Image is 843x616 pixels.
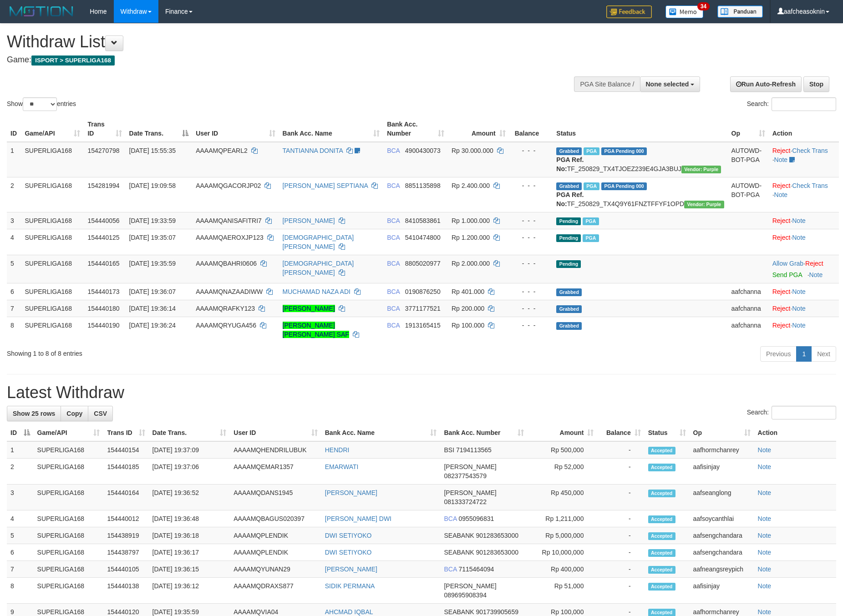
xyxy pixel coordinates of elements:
a: Check Trans [792,182,828,189]
a: [PERSON_NAME] [325,566,377,573]
a: 1 [796,346,812,362]
td: Rp 5,000,000 [528,527,597,544]
div: - - - [513,181,549,190]
a: HENDRI [325,446,350,454]
th: Balance [509,116,553,142]
th: Status [553,116,727,142]
th: Game/API: activate to sort column ascending [34,424,104,441]
span: ISPORT > SUPERLIGA168 [31,56,115,66]
span: · [772,260,805,267]
td: SUPERLIGA168 [21,229,84,255]
a: Reject [772,234,791,241]
span: [PERSON_NAME] [444,489,496,496]
a: TANTIANNA DONITA [283,147,343,154]
span: AAAAMQRYUGA456 [196,322,256,329]
td: Rp 1,211,000 [528,510,597,527]
a: DWI SETIYOKO [325,549,372,556]
th: Action [754,424,836,441]
span: [DATE] 19:36:14 [129,305,176,312]
span: Accepted [648,447,675,454]
a: Reject [772,217,791,224]
td: 7 [7,561,34,578]
span: Rp 1.000.000 [452,217,490,224]
a: Next [811,346,836,362]
span: Copy 4900430073 to clipboard [405,147,441,154]
td: 154438919 [103,527,148,544]
span: Grabbed [556,305,582,313]
span: AAAAMQPEARL2 [196,147,248,154]
div: Showing 1 to 8 of 8 entries [7,345,345,358]
span: Grabbed [556,322,582,330]
td: · [769,212,839,229]
td: 1 [7,441,34,459]
span: Copy 089695908394 to clipboard [444,591,486,599]
span: Copy 901283653000 to clipboard [476,532,518,539]
span: BCA [387,147,400,154]
a: Run Auto-Refresh [730,76,802,92]
span: Copy 1913165415 to clipboard [405,322,441,329]
td: [DATE] 19:36:48 [149,510,230,527]
td: [DATE] 19:36:15 [149,561,230,578]
span: BCA [387,288,400,295]
a: Note [792,234,806,241]
span: Copy 8851135898 to clipboard [405,182,441,189]
td: AAAAMQPLENDIK [230,544,321,561]
span: AAAAMQRAFKY123 [196,305,255,312]
th: Op: activate to sort column ascending [728,116,769,142]
a: Reject [772,305,791,312]
a: [PERSON_NAME] [283,305,335,312]
span: [DATE] 19:09:58 [129,182,176,189]
span: [DATE] 19:35:59 [129,260,176,267]
span: Accepted [648,490,675,497]
a: Note [758,582,772,590]
span: Marked by aafmaleo [584,147,599,155]
span: None selected [646,81,689,88]
div: - - - [513,304,549,313]
div: - - - [513,259,549,268]
th: Bank Acc. Number: activate to sort column ascending [440,424,528,441]
td: aafsoycanthlai [690,510,754,527]
span: SEABANK [444,532,474,539]
h1: Withdraw List [7,33,553,51]
th: Bank Acc. Number: activate to sort column ascending [383,116,448,142]
a: Show 25 rows [7,406,61,421]
div: - - - [513,216,549,225]
a: Note [758,515,772,522]
a: Note [758,446,772,454]
td: 6 [7,283,21,300]
th: Trans ID: activate to sort column ascending [84,116,125,142]
a: Note [809,271,823,278]
td: aafisinjay [690,578,754,604]
td: · [769,317,839,343]
td: 8 [7,317,21,343]
td: - [597,485,644,510]
a: [PERSON_NAME] SEPTIANA [283,182,368,189]
input: Search: [772,97,836,111]
a: Note [792,305,806,312]
td: aafseanglong [690,485,754,510]
label: Search: [747,97,836,111]
td: aafisinjay [690,459,754,485]
td: Rp 500,000 [528,441,597,459]
span: Vendor URL: https://trx4.1velocity.biz [684,201,724,208]
td: SUPERLIGA168 [34,578,104,604]
a: Note [758,608,772,616]
span: Accepted [648,583,675,591]
td: TF_250829_TX4Q9Y61FNZTFFYF1OPD [553,177,727,212]
td: SUPERLIGA168 [34,441,104,459]
td: - [597,578,644,604]
td: aafchanna [728,283,769,300]
span: BCA [387,234,400,241]
span: Copy 0955096831 to clipboard [458,515,494,522]
td: - [597,441,644,459]
a: Reject [772,147,791,154]
td: 154440164 [103,485,148,510]
a: Reject [805,260,823,267]
span: Copy 8805020977 to clipboard [405,260,441,267]
td: 1 [7,142,21,177]
a: Send PGA [772,271,802,278]
label: Show entries [7,97,76,111]
td: 8 [7,578,34,604]
span: 154440173 [87,288,119,295]
span: Pending [556,217,581,225]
